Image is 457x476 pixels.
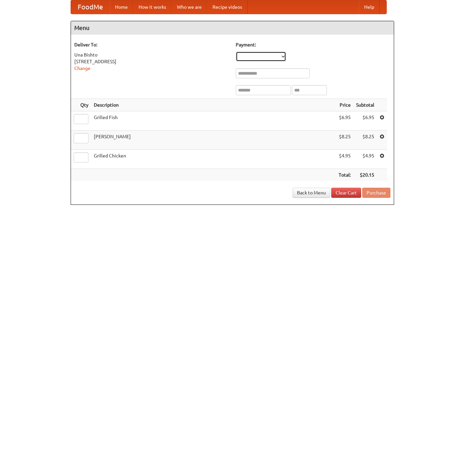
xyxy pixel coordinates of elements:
td: $4.95 [336,150,353,169]
td: Grilled Fish [91,111,336,131]
div: Una Bishto [74,51,229,58]
th: Subtotal [353,99,377,111]
th: Qty [71,99,91,111]
button: Purchase [362,188,390,198]
th: $20.15 [353,169,377,181]
h5: Payment: [236,41,390,48]
h5: Deliver To: [74,41,229,48]
td: $8.25 [336,131,353,150]
th: Price [336,99,353,111]
td: $6.95 [336,111,353,131]
a: Home [110,0,133,14]
a: Help [359,0,380,14]
h4: Menu [71,21,394,35]
a: Recipe videos [207,0,247,14]
a: Back to Menu [293,188,330,198]
td: $6.95 [353,111,377,131]
a: Clear Cart [331,188,361,198]
td: $8.25 [353,131,377,150]
th: Description [91,99,336,111]
div: [STREET_ADDRESS] [74,58,229,65]
a: How it works [133,0,172,14]
a: Change [74,66,90,71]
th: Total: [336,169,353,181]
td: Grilled Chicken [91,150,336,169]
td: [PERSON_NAME] [91,131,336,150]
a: FoodMe [71,0,110,14]
a: Who we are [172,0,207,14]
td: $4.95 [353,150,377,169]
